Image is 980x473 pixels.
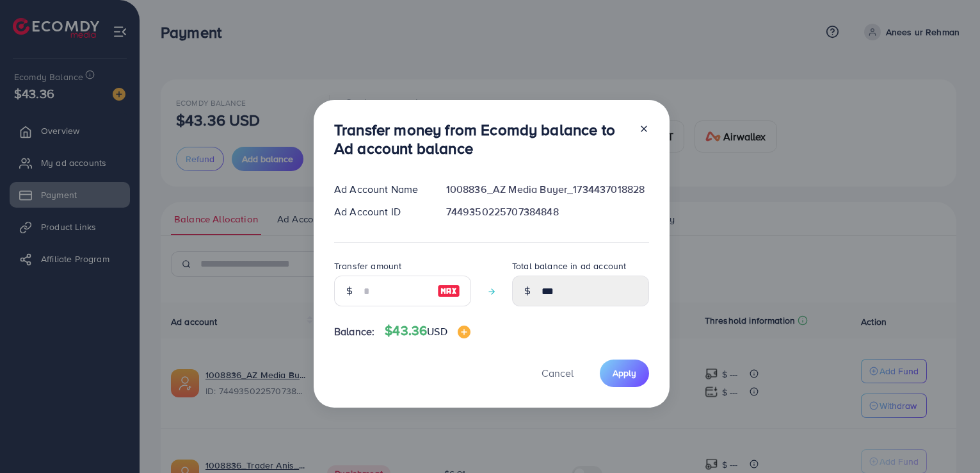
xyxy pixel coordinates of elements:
span: Apply [613,367,636,379]
span: USD [427,324,447,338]
button: Apply [600,360,649,387]
h4: $43.36 [385,323,470,339]
div: 7449350225707384848 [436,204,659,219]
button: Cancel [526,360,590,387]
h3: Transfer money from Ecomdy balance to Ad account balance [334,120,629,158]
img: image [458,326,470,338]
div: Ad Account Name [324,182,436,197]
img: image [437,283,460,299]
span: Balance: [334,324,374,339]
iframe: Chat [926,415,970,463]
div: Ad Account ID [324,204,436,219]
label: Transfer amount [334,260,401,272]
span: Cancel [542,366,574,380]
div: 1008836_AZ Media Buyer_1734437018828 [436,182,659,197]
label: Total balance in ad account [512,260,626,272]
